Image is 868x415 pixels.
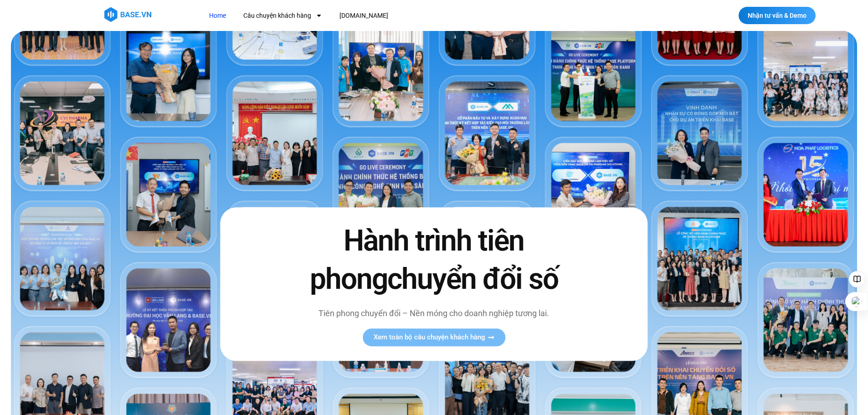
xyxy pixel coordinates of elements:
[290,307,577,319] p: Tiên phong chuyển đổi – Nền móng cho doanh nghiệp tương lai.
[290,222,577,298] h2: Hành trình tiên phong
[374,334,485,341] span: Xem toàn bộ câu chuyện khách hàng
[202,7,555,24] nav: Menu
[363,328,505,346] a: Xem toàn bộ câu chuyện khách hàng
[236,7,329,24] a: Câu chuyện khách hàng
[748,12,806,19] span: Nhận tư vấn & Demo
[202,7,233,24] a: Home
[387,262,558,296] span: chuyển đổi số
[333,7,395,24] a: [DOMAIN_NAME]
[739,7,816,24] a: Nhận tư vấn & Demo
